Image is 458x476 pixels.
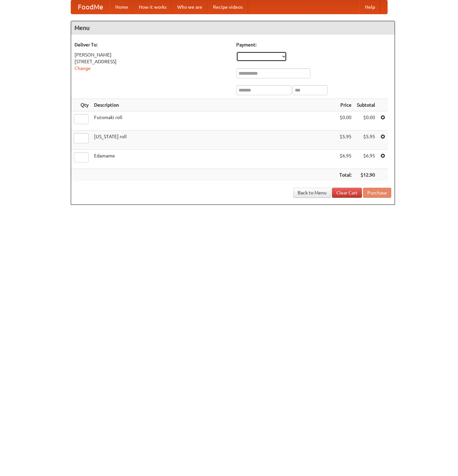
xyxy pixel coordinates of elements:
td: Edamame [91,150,337,169]
div: [STREET_ADDRESS] [74,58,230,65]
td: [US_STATE] roll [91,131,337,150]
td: $0.00 [354,111,378,131]
th: Total: [337,169,354,181]
h5: Deliver To: [74,41,230,48]
th: Price [337,99,354,111]
th: Subtotal [354,99,378,111]
th: Qty [71,99,91,111]
a: Recipe videos [208,0,248,14]
h5: Payment: [236,41,391,48]
a: Help [360,0,380,14]
h4: Menu [71,21,395,35]
td: $0.00 [337,111,354,131]
td: $6.95 [337,150,354,169]
a: FoodMe [71,0,110,14]
a: Back to Menu [293,188,331,198]
th: Description [91,99,337,111]
div: [PERSON_NAME] [74,51,230,58]
a: Clear Cart [332,188,362,198]
td: $6.95 [354,150,378,169]
th: $12.90 [354,169,378,181]
td: $5.95 [354,131,378,150]
a: Who we are [172,0,208,14]
td: $5.95 [337,131,354,150]
button: Purchase [363,188,391,198]
a: Change [74,66,91,71]
a: How it works [133,0,172,14]
a: Home [110,0,133,14]
td: Futomaki roll [91,111,337,131]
